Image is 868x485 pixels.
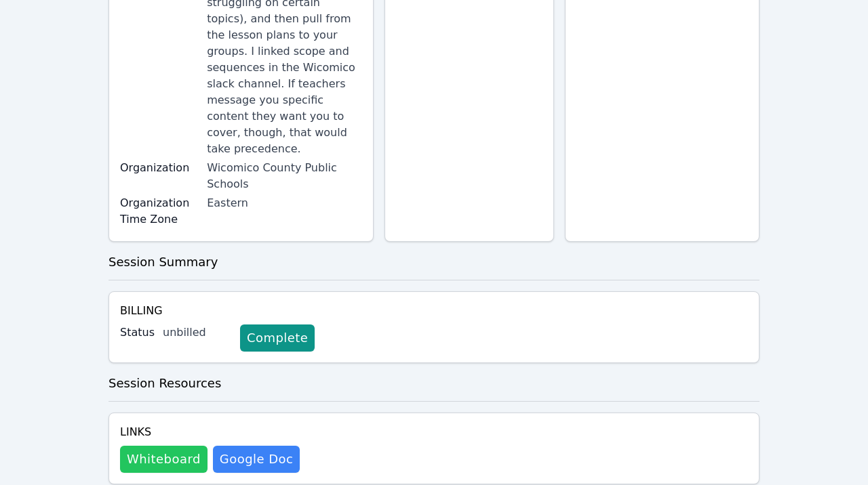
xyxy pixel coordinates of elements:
[120,160,199,176] label: Organization
[207,195,361,211] div: Eastern
[240,324,315,352] a: Complete
[163,324,229,341] div: unbilled
[108,253,759,272] h3: Session Summary
[120,303,748,319] h4: Billing
[120,195,199,228] label: Organization Time Zone
[120,446,208,473] button: Whiteboard
[108,374,759,393] h3: Session Resources
[213,446,300,473] a: Google Doc
[120,324,155,341] label: Status
[120,424,300,440] h4: Links
[207,160,361,192] div: Wicomico County Public Schools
